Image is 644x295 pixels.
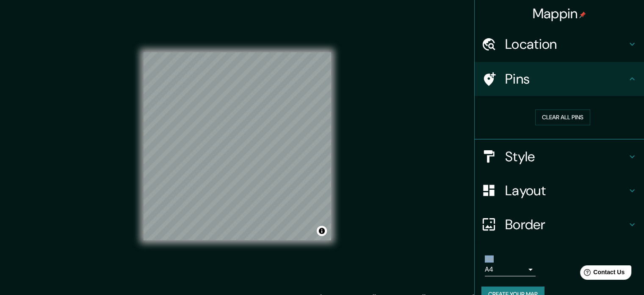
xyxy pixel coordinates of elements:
[505,148,627,165] h4: Style
[535,110,590,125] button: Clear all pins
[505,36,627,53] h4: Location
[485,263,536,276] div: A4
[475,27,644,61] div: Location
[475,62,644,96] div: Pins
[505,70,627,87] h4: Pins
[533,5,586,22] h4: Mappin
[579,11,586,18] img: pin-icon.png
[475,140,644,174] div: Style
[475,174,644,208] div: Layout
[485,255,494,262] label: Size
[144,52,331,240] canvas: Map
[569,262,635,286] iframe: Help widget launcher
[475,208,644,242] div: Border
[505,182,627,199] h4: Layout
[317,226,327,236] button: Toggle attribution
[505,216,627,233] h4: Border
